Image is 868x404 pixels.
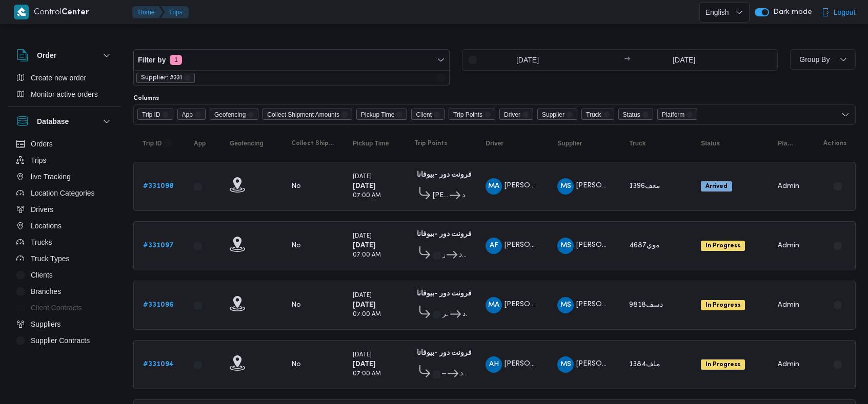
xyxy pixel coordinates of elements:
[361,109,394,120] span: Pickup Time
[291,301,301,310] div: No
[16,115,113,127] button: Database
[567,112,573,118] button: Remove Supplier from selection in this group
[624,56,630,63] div: →
[210,109,258,120] span: Geofencing
[557,238,574,254] div: Muhammad Slah Abadalltaif Alshrif
[353,242,376,249] b: [DATE]
[31,220,62,232] span: Locations
[31,285,61,297] span: Branches
[504,360,579,367] span: [PERSON_NAME] غلاب
[353,139,389,147] span: Pickup Time
[353,183,376,189] b: [DATE]
[353,352,372,358] small: [DATE]
[841,111,850,119] button: Open list of options
[414,139,447,147] span: Trip Points
[133,94,159,102] label: Columns
[353,312,381,317] small: 07:00 AM
[486,238,502,254] div: Abadallah Fthai Abadrabah Rsalan
[522,112,529,118] button: Remove Driver from selection in this group
[12,300,117,316] button: Client Contracts
[143,240,174,252] a: #331097
[657,109,698,120] span: Platform
[132,6,163,18] button: Home
[557,297,574,313] div: Muhammad Slah Abadalltaif Alshrif
[136,73,195,83] span: Supplier: #331
[396,112,402,118] button: Remove Pickup Time from selection in this group
[462,189,467,202] span: فرونت دور مسطرد
[453,109,482,120] span: Trip Points
[560,178,571,195] span: MS
[560,356,571,373] span: MS
[31,154,47,166] span: Trips
[161,6,189,18] button: Trips
[778,183,799,189] span: Admin
[31,171,71,183] span: live Tracking
[623,109,640,120] span: Status
[499,109,533,120] span: Driver
[184,75,190,81] button: remove selected entity
[629,302,663,308] span: دسف9818
[542,109,564,120] span: Supplier
[560,238,571,254] span: MS
[705,243,740,249] b: In Progress
[194,139,206,147] span: App
[31,138,53,150] span: Orders
[31,187,95,199] span: Location Categories
[459,249,467,261] span: فرونت دور مسطرد
[618,109,653,120] span: Status
[291,182,301,191] div: No
[353,371,381,377] small: 07:00 AM
[349,135,400,152] button: Pickup Time
[214,109,246,120] span: Geofencing
[774,135,799,152] button: Platform
[705,302,740,308] b: In Progress
[560,297,571,313] span: MS
[411,109,445,120] span: Client
[417,231,472,238] b: فرونت دور -بيوفانا
[462,308,467,321] span: فرونت دور مسطرد
[353,293,372,299] small: [DATE]
[834,6,856,18] span: Logout
[12,168,117,185] button: live Tracking
[142,109,160,120] span: Trip ID
[778,242,799,249] span: Admin
[143,242,174,249] b: # 331097
[662,109,685,120] span: Platform
[490,238,498,254] span: AF
[504,242,623,248] span: [PERSON_NAME] [PERSON_NAME]
[12,349,117,365] button: Devices
[687,112,693,118] button: Remove Platform from selection in this group
[356,109,407,120] span: Pickup Time
[143,183,174,189] b: # 331098
[629,361,660,368] span: ملف1384
[442,308,449,321] span: قسم أول 6 أكتوبر
[553,135,615,152] button: Supplier
[37,115,69,127] h3: Database
[449,109,495,120] span: Trip Points
[557,139,582,147] span: Supplier
[248,112,254,118] button: Remove Geofencing from selection in this group
[778,361,799,368] span: Admin
[137,109,173,120] span: Trip ID
[701,300,745,310] span: In Progress
[629,183,660,189] span: معف1396
[489,356,499,373] span: AH
[576,301,635,308] span: [PERSON_NAME]
[291,139,334,147] span: Collect Shipment Amounts
[485,112,491,118] button: Remove Trip Points from selection in this group
[62,9,89,16] b: Center
[164,139,172,147] svg: Sorted in descending order
[353,361,376,368] b: [DATE]
[31,351,56,363] span: Devices
[504,182,623,189] span: [PERSON_NAME] [PERSON_NAME]
[190,135,215,152] button: App
[504,109,520,120] span: Driver
[769,8,812,16] span: Dark mode
[799,55,830,63] span: Group By
[701,139,720,147] span: Status
[134,50,449,70] button: Filter by1 active filters
[138,135,179,152] button: Trip IDSorted in descending order
[701,359,745,370] span: In Progress
[12,185,117,201] button: Location Categories
[486,356,502,373] div: Ammad Hamdi Khatab Ghlab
